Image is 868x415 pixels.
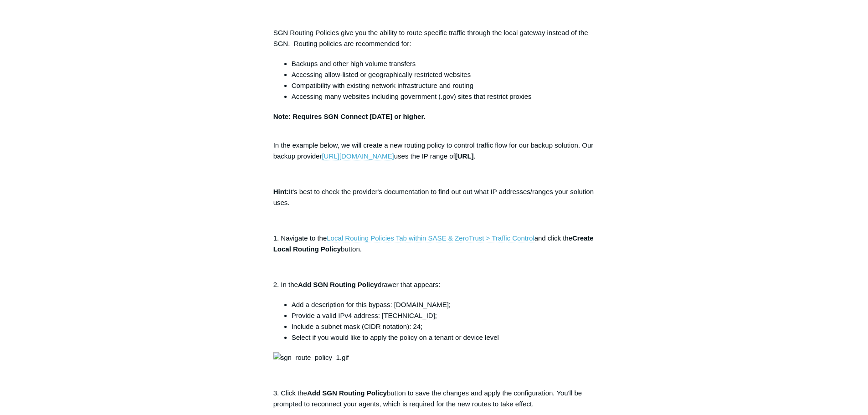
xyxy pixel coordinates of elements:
span: Hint: [273,188,289,195]
span: Add SGN Routing Policy [298,281,378,288]
span: [URL] [455,152,474,160]
strong: Note: Requires SGN Connect [DATE] or higher. [273,113,426,120]
span: 3. Click the [273,389,307,397]
span: Select if you would like to apply the policy on a tenant or device level [292,333,499,341]
span: drawer that appears: [378,281,441,288]
p: SGN Routing Policies give you the ability to route specific traffic through the local gateway ins... [273,27,595,49]
img: sgn_route_policy_1.gif [273,352,349,363]
li: Compatibility with existing network infrastructure and routing [292,80,595,91]
li: Accessing allow-listed or geographically restricted websites [292,69,595,80]
span: Include a subnet mask (CIDR notation): 24; [292,323,423,330]
span: button. [341,245,362,253]
span: It's best to check the provider's documentation to find out out what IP addresses/ranges your sol... [273,188,594,206]
a: [URL][DOMAIN_NAME] [322,152,394,160]
span: Add a description for this bypass: [DOMAIN_NAME]; [292,301,451,308]
li: Accessing many websites including government (.gov) sites that restrict proxies [292,91,595,102]
span: Create Local Routing Policy [273,234,594,253]
span: Provide a valid IPv4 address: [TECHNICAL_ID]; [292,312,437,319]
a: Local Routing Policies Tab within SASE & ZeroTrust > Traffic Control [327,234,534,242]
span: . [474,152,476,160]
li: Backups and other high volume transfers [292,58,595,69]
span: button to save the changes and apply the configuration. You'll be prompted to reconnect your agen... [273,389,582,408]
span: 2. In the [273,281,298,288]
span: 1. Navigate to the [273,234,327,242]
span: In the example below, we will create a new routing policy to control traffic flow for our backup ... [273,141,594,160]
span: and click the [534,234,572,242]
span: uses the IP range of [394,152,455,160]
span: Add SGN Routing Policy [307,389,387,397]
